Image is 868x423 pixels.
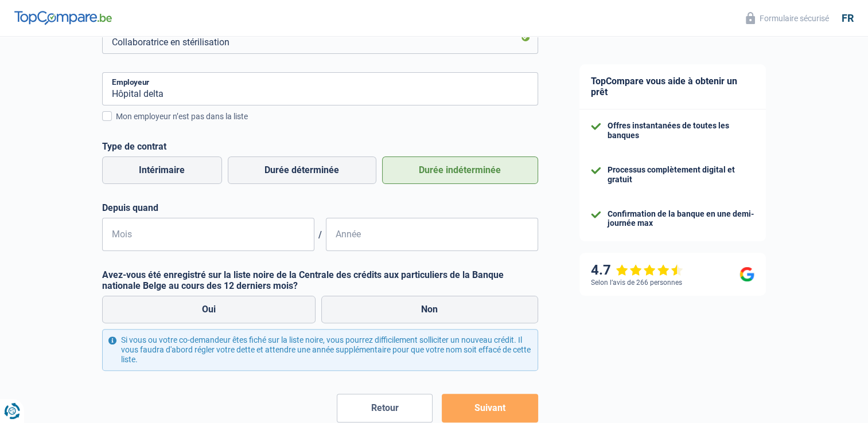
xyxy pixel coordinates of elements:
[321,296,538,323] label: Non
[102,329,538,370] div: Si vous ou votre co-demandeur êtes fiché sur la liste noire, vous pourrez difficilement sollicite...
[102,72,538,105] input: Cherchez votre employeur
[326,218,538,251] input: AAAA
[608,121,754,140] div: Offres instantanées de toutes les banques
[608,165,754,185] div: Processus complètement digital et gratuit
[102,218,314,251] input: MM
[116,111,538,123] div: Mon employeur n’est pas dans la liste
[102,156,222,184] label: Intérimaire
[382,156,538,184] label: Durée indéterminée
[102,141,538,152] label: Type de contrat
[14,11,112,25] img: TopCompare Logo
[442,394,538,422] button: Suivant
[608,209,754,229] div: Confirmation de la banque en une demi-journée max
[102,202,538,213] label: Depuis quand
[314,229,326,240] span: /
[591,262,683,279] div: 4.7
[102,269,538,291] label: Avez-vous été enregistré sur la liste noire de la Centrale des crédits aux particuliers de la Ban...
[228,156,376,184] label: Durée déterminée
[739,9,836,28] button: Formulaire sécurisé
[579,64,766,109] div: TopCompare vous aide à obtenir un prêt
[337,394,433,422] button: Retour
[842,12,854,25] div: fr
[102,296,316,323] label: Oui
[591,279,682,287] div: Selon l’avis de 266 personnes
